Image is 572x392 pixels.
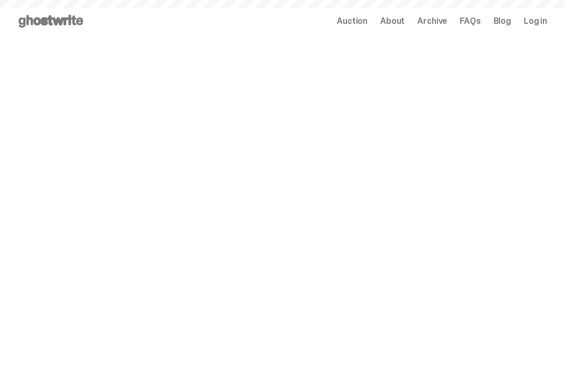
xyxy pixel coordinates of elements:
a: About [380,17,405,25]
a: Log in [524,17,547,25]
a: Archive [417,17,447,25]
a: Blog [494,17,511,25]
a: FAQs [460,17,480,25]
a: Auction [337,17,368,25]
